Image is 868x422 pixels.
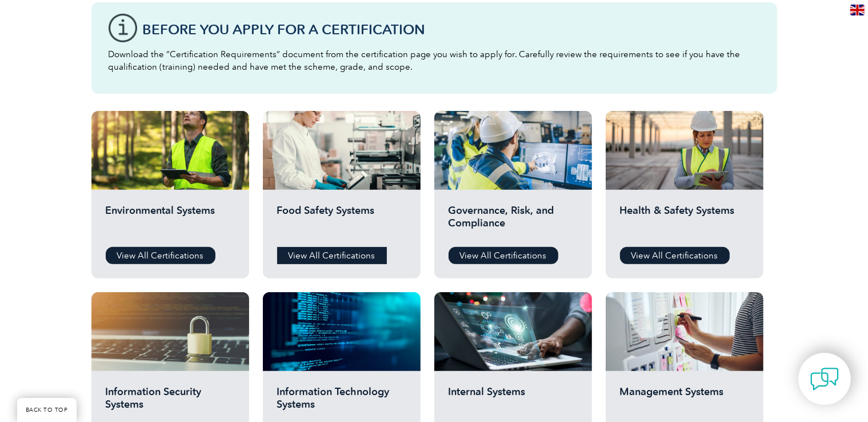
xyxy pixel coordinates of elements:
h3: Before You Apply For a Certification [143,22,760,37]
h2: Information Security Systems [106,385,235,420]
h2: Information Technology Systems [277,385,406,420]
img: en [850,5,865,15]
a: View All Certifications [277,247,387,264]
img: contact-chat.png [810,365,839,393]
a: View All Certifications [106,247,215,264]
h2: Management Systems [620,385,749,420]
a: View All Certifications [620,247,730,264]
a: BACK TO TOP [17,398,77,422]
p: Download the “Certification Requirements” document from the certification page you wish to apply ... [109,48,760,73]
h2: Health & Safety Systems [620,204,749,238]
h2: Internal Systems [449,385,578,420]
h2: Environmental Systems [106,204,235,238]
h2: Governance, Risk, and Compliance [449,204,578,238]
h2: Food Safety Systems [277,204,406,238]
a: View All Certifications [449,247,558,264]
